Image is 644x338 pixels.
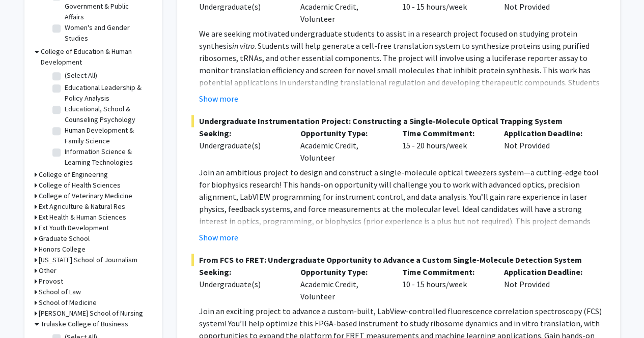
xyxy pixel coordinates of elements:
h3: Graduate School [39,233,90,244]
p: Time Commitment: [402,266,489,278]
div: Not Provided [496,266,598,302]
span: We are seeking motivated undergraduate students to assist in a research project focused on studyi... [199,28,577,51]
p: Opportunity Type: [300,266,387,278]
span: Undergraduate Instrumentation Project: Constructing a Single-Molecule Optical Trapping System [191,115,606,127]
h3: Ext Youth Development [39,223,109,233]
div: Undergraduate(s) [199,1,286,13]
p: Time Commitment: [402,127,489,139]
label: Human Development & Family Science [65,125,149,146]
h3: College of Veterinary Medicine [39,191,132,201]
div: 10 - 15 hours/week [395,266,496,302]
label: Educational, School & Counseling Psychology [65,104,149,125]
h3: Provost [39,276,63,287]
label: (Select All) [65,70,97,81]
h3: [US_STATE] School of Journalism [39,255,137,265]
h3: Other [39,265,57,276]
p: Seeking: [199,127,286,139]
h3: College of Education & Human Development [41,46,152,68]
h3: School of Medicine [39,297,97,308]
h3: Honors College [39,244,86,255]
p: Application Deadline: [504,127,591,139]
div: Academic Credit, Volunteer [293,127,395,164]
span: . Students will help generate a cell-free translation system to synthesize proteins using purifie... [199,41,600,100]
div: 15 - 20 hours/week [395,127,496,164]
label: Women's and Gender Studies [65,22,149,44]
button: Show more [199,231,238,243]
p: Application Deadline: [504,266,591,278]
div: Undergraduate(s) [199,139,286,151]
h3: College of Health Sciences [39,180,121,191]
h3: College of Engineering [39,169,108,180]
p: Seeking: [199,266,286,278]
em: in vitro [232,41,255,51]
h3: Ext Agriculture & Natural Res [39,201,125,212]
span: From FCS to FRET: Undergraduate Opportunity to Advance a Custom Single-Molecule Detection System [191,254,606,266]
h3: [PERSON_NAME] School of Nursing [39,308,143,319]
label: Educational Leadership & Policy Analysis [65,82,149,104]
p: Opportunity Type: [300,127,387,139]
h3: School of Law [39,287,81,297]
label: Information Science & Learning Technologies [65,146,149,168]
iframe: Chat [8,292,43,330]
button: Show more [199,93,238,105]
div: Undergraduate(s) [199,278,286,290]
span: Join an ambitious project to design and construct a single-molecule optical tweezers system—a cut... [199,167,601,251]
h3: Trulaske College of Business [41,319,128,329]
div: Not Provided [496,127,598,164]
label: Learning, Teaching & Curriculum [65,168,149,189]
div: Academic Credit, Volunteer [293,266,395,302]
h3: Ext Health & Human Sciences [39,212,126,223]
